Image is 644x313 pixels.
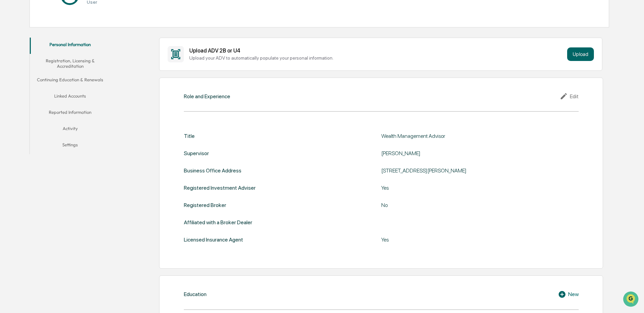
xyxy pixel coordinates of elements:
[30,73,111,89] button: Continuing Education & Renewals
[30,89,111,105] button: Linked Accounts
[4,83,46,95] a: 🖐️Preclearance
[56,85,84,92] span: Attestations
[14,85,44,92] span: Preclearance
[184,219,252,226] div: Affiliated with a Broker Dealer
[46,83,87,95] a: 🗄️Attestations
[184,133,195,139] div: Title
[184,167,241,174] div: Business Office Address
[7,86,12,91] div: 🖐️
[48,114,82,120] a: Powered byPylon
[381,202,551,208] div: No
[381,133,551,139] div: Wealth Management Advisor
[184,93,230,100] div: Role and Experience
[7,99,12,104] div: 🔎
[7,52,19,64] img: 1746055101610-c473b297-6a78-478c-a979-82029cc54cd1
[381,167,551,174] div: [STREET_ADDRESS][PERSON_NAME]
[184,185,256,191] div: Registered Investment Adviser
[184,291,207,297] div: Education
[30,54,111,73] button: Registration, Licensing & Accreditation
[184,150,209,156] div: Supervisor
[23,52,111,59] div: Start new chat
[558,290,579,298] div: New
[67,115,82,120] span: Pylon
[567,47,594,61] button: Upload
[30,138,111,154] button: Settings
[30,122,111,138] button: Activity
[189,47,564,54] div: Upload ADV 2B or U4
[49,86,55,91] div: 🗄️
[14,98,43,105] span: Data Lookup
[184,202,226,208] div: Registered Broker
[30,105,111,122] button: Reported Information
[189,55,564,61] div: Upload your ADV to automatically populate your personal information.
[381,236,551,243] div: Yes
[30,38,111,154] div: secondary tabs example
[4,96,45,108] a: 🔎Data Lookup
[622,291,641,309] iframe: Open customer support
[115,54,123,62] button: Start new chat
[184,236,243,243] div: Licensed Insurance Agent
[381,185,551,191] div: Yes
[381,150,551,156] div: [PERSON_NAME]
[23,59,86,64] div: We're available if you need us!
[7,14,123,25] p: How can we help?
[30,38,111,54] button: Personal Information
[560,92,579,100] div: Edit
